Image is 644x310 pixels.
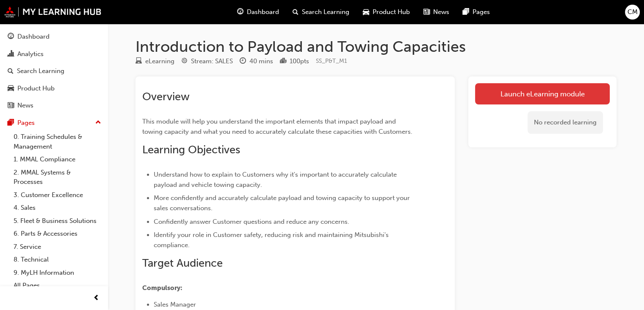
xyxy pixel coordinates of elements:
div: No recorded learning [528,111,603,134]
a: news-iconNews [417,3,456,21]
button: DashboardAnalyticsSearch LearningProduct HubNews [3,27,105,115]
span: Learning Objectives [142,143,240,156]
a: Launch eLearning module [475,83,610,104]
div: Type [135,56,174,67]
a: 8. Technical [10,253,105,266]
span: guage-icon [8,33,14,41]
span: news-icon [8,102,14,110]
span: Target Audience [142,256,223,270]
a: search-iconSearch Learning [286,3,356,21]
span: car-icon [8,85,14,93]
span: Compulsory: [142,284,182,292]
a: 0. Training Schedules & Management [10,130,105,153]
a: 4. Sales [10,201,105,214]
a: 9. MyLH Information [10,266,105,279]
span: This module will help you understand the important elements that impact payload and towing capaci... [142,118,412,135]
span: Identify your role in Customer safety, reducing risk and maintaining Mitsubishi's compliance. [154,231,390,249]
span: Confidently answer Customer questions and reduce any concerns. [154,218,349,225]
span: Overview [142,90,190,103]
a: 1. MMAL Compliance [10,153,105,166]
span: car-icon [363,7,369,17]
div: Dashboard [17,32,50,42]
span: Learning resource code [316,57,347,65]
div: Search Learning [17,66,64,76]
span: search-icon [293,7,299,17]
a: guage-iconDashboard [230,3,286,21]
span: Search Learning [302,7,349,17]
span: More confidently and accurately calculate payload and towing capacity to support your sales conve... [154,194,412,212]
a: Dashboard [3,29,105,45]
a: 3. Customer Excellence [10,189,105,202]
button: CM [625,5,640,20]
div: eLearning [145,56,174,66]
a: car-iconProduct Hub [356,3,417,21]
span: News [433,7,449,17]
button: Pages [3,115,105,131]
span: Pages [473,7,490,17]
div: Pages [17,118,35,128]
a: News [3,98,105,113]
div: 40 mins [249,56,273,66]
a: Product Hub [3,81,105,96]
div: Product Hub [17,84,55,93]
a: 5. Fleet & Business Solutions [10,214,105,228]
span: learningResourceType_ELEARNING-icon [135,58,142,65]
div: Analytics [17,49,44,59]
span: guage-icon [237,7,243,17]
span: prev-icon [93,293,100,304]
a: 2. MMAL Systems & Processes [10,166,105,189]
div: Points [280,56,309,67]
span: Understand how to explain to Customers why it's important to accurately calculate payload and veh... [154,171,398,189]
span: target-icon [181,58,188,65]
div: Stream: SALES [191,56,233,66]
a: All Pages [10,279,105,292]
div: Stream [181,56,233,67]
h1: Introduction to Payload and Towing Capacities [135,37,616,56]
div: News [17,101,33,110]
img: mmal [4,6,102,17]
a: Search Learning [3,63,105,79]
div: Duration [240,56,273,67]
span: news-icon [423,7,430,17]
span: pages-icon [8,119,14,127]
span: chart-icon [8,51,14,58]
span: up-icon [95,117,101,128]
a: Analytics [3,46,105,62]
a: 6. Parts & Accessories [10,227,105,240]
span: Sales Manager [154,301,196,308]
span: pages-icon [463,7,469,17]
a: 7. Service [10,240,105,254]
div: 100 pts [290,56,309,66]
span: CM [627,7,638,17]
span: Dashboard [247,7,279,17]
span: podium-icon [280,58,286,65]
span: clock-icon [240,58,246,65]
a: pages-iconPages [456,3,497,21]
span: Product Hub [373,7,410,17]
span: search-icon [8,68,14,75]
